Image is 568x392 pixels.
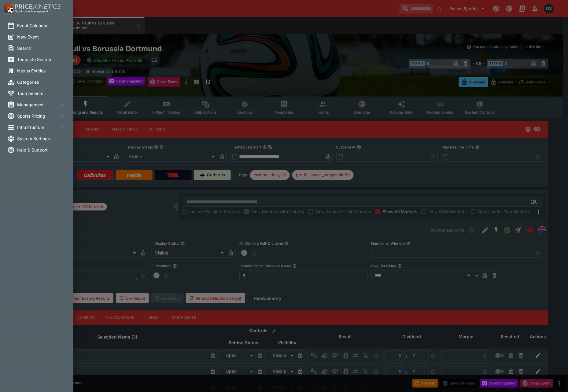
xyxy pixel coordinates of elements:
span: Management [17,101,59,108]
img: PriceKinetics Logo [2,2,14,15]
img: Sportsbook Management [15,10,48,13]
span: Categories [17,79,66,85]
span: Event Calendar [17,22,66,29]
span: Help & Support [17,147,66,153]
span: Nexus Entities [17,68,66,74]
img: PriceKinetics [15,4,61,9]
span: Sports Pricing [17,113,59,119]
span: Infrastructure [17,124,59,130]
span: New Event [17,34,66,40]
span: Tournaments [17,90,66,97]
span: Search [17,45,66,51]
span: Template Search [17,56,66,63]
span: System Settings [17,135,66,142]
